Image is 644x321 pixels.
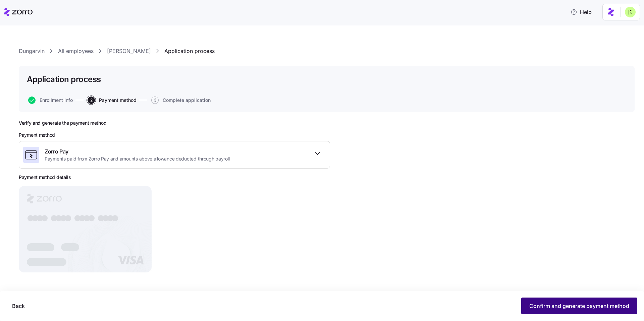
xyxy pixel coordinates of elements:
a: Dungarvin [19,47,45,55]
span: Complete application [163,98,211,103]
span: Payment method [19,132,55,138]
tspan: ● [36,213,44,223]
tspan: ● [32,213,39,223]
span: 2 [88,97,95,104]
h1: Application process [27,74,101,84]
a: 3Complete application [150,97,211,104]
tspan: ● [83,213,91,223]
button: Confirm and generate payment method [521,298,637,314]
tspan: ● [60,213,67,223]
tspan: ● [111,213,119,223]
tspan: ● [64,213,72,223]
a: All employees [58,47,94,55]
span: Back [12,302,25,310]
button: 3Complete application [151,97,211,104]
button: Enrollment info [28,97,73,104]
h2: Verify and generate the payment method [19,120,330,126]
span: Help [571,8,592,16]
tspan: ● [107,213,114,223]
img: 0d5040ea9766abea509702906ec44285 [625,7,636,17]
span: 3 [151,97,159,104]
tspan: ● [97,213,105,223]
h3: Payment method details [19,174,71,181]
tspan: ● [55,213,63,223]
tspan: ● [27,213,35,223]
span: Enrollment info [40,98,73,103]
button: Help [565,5,597,19]
a: 2Payment method [86,97,137,104]
tspan: ● [74,213,82,223]
a: Application process [164,47,215,55]
span: Zorro Pay [45,147,229,156]
a: Enrollment info [27,97,73,104]
button: Back [7,298,30,314]
span: Payments paid from Zorro Pay and amounts above allowance deducted through payroll [45,155,229,162]
tspan: ● [50,213,58,223]
span: Payment method [99,98,137,103]
tspan: ● [78,213,86,223]
button: 2Payment method [88,97,137,104]
tspan: ● [102,213,110,223]
tspan: ● [41,213,49,223]
tspan: ● [88,213,96,223]
a: [PERSON_NAME] [107,47,151,55]
span: Confirm and generate payment method [529,302,629,310]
